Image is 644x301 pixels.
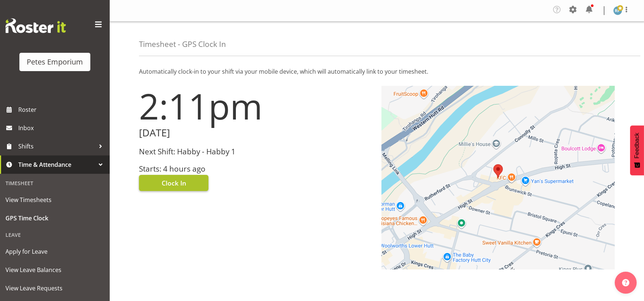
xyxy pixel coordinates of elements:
[5,194,104,205] span: View Timesheets
[634,133,640,158] span: Feedback
[2,176,108,191] div: Timesheet
[613,6,622,15] img: reina-puketapu721.jpg
[162,178,186,188] span: Clock In
[139,175,208,191] button: Clock In
[630,125,644,175] button: Feedback - Show survey
[18,141,95,152] span: Shifts
[2,242,108,261] a: Apply for Leave
[5,246,104,257] span: Apply for Leave
[18,104,106,115] span: Roster
[2,227,108,242] div: Leave
[2,279,108,297] a: View Leave Requests
[18,159,95,170] span: Time & Attendance
[2,191,108,209] a: View Timesheets
[139,127,373,139] h2: [DATE]
[139,67,615,76] p: Automatically clock-in to your shift via your mobile device, which will automatically link to you...
[2,261,108,279] a: View Leave Balances
[5,283,104,294] span: View Leave Requests
[5,213,104,224] span: GPS Time Clock
[622,279,629,286] img: help-xxl-2.png
[139,40,226,48] h4: Timesheet - GPS Clock In
[139,147,373,156] h3: Next Shift: Habby - Habby 1
[5,264,104,275] span: View Leave Balances
[2,209,108,227] a: GPS Time Clock
[5,18,66,33] img: Rosterit website logo
[139,165,373,173] h3: Starts: 4 hours ago
[139,86,373,126] h1: 2:11pm
[18,122,106,133] span: Inbox
[27,56,83,67] div: Petes Emporium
